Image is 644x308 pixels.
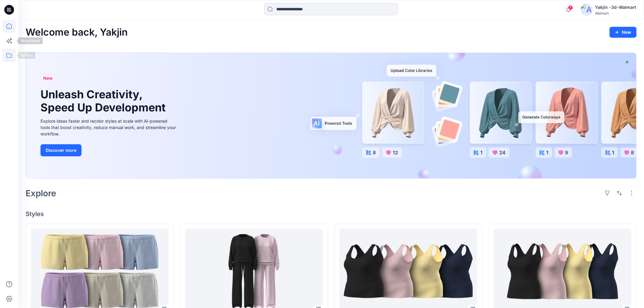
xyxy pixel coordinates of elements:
h1: Unleash Creativity, Speed Up Development [40,88,168,114]
img: avatar [581,4,593,16]
div: Yakjin -3d-Walmart [595,4,636,11]
button: New [610,27,637,38]
div: Explore ideas faster and recolor styles at scale with AI-powered tools that boost creativity, red... [40,118,177,137]
span: New [43,75,53,82]
span: 7 [568,5,573,10]
h2: Welcome back, Yakjin [26,27,128,38]
h2: Explore [26,188,56,198]
div: Walmart [595,11,636,16]
button: Discover more [40,144,82,156]
a: Discover more [40,144,177,156]
h4: Styles [26,210,637,218]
